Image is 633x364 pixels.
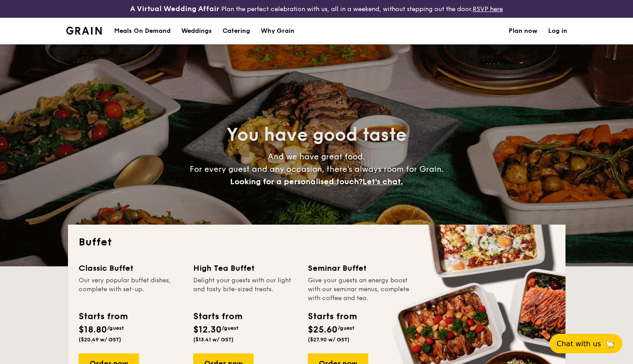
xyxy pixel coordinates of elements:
span: $18.80 [79,324,107,335]
div: Give your guests an energy boost with our seminar menus, complete with coffee and tea. [308,276,412,303]
a: Log in [548,18,567,44]
div: Starts from [308,310,356,323]
a: Logotype [66,27,102,35]
span: 🦙 [605,339,615,349]
div: Classic Buffet [79,262,183,274]
span: $25.60 [308,324,338,335]
h1: Catering [223,18,250,44]
div: Weddings [181,18,212,44]
div: Our very popular buffet dishes, complete with set-up. [79,276,183,303]
div: Starts from [79,310,127,323]
div: Delight your guests with our light and tasty bite-sized treats. [193,276,297,303]
h2: Buffet [79,235,555,249]
div: High Tea Buffet [193,262,297,274]
div: Meals On Demand [114,18,171,44]
span: And we have great food. For every guest and any occasion, there’s always room for Grain. [190,152,444,186]
span: /guest [222,325,239,331]
a: Weddings [176,18,217,44]
a: Meals On Demand [109,18,176,44]
span: ($20.49 w/ GST) [79,336,121,343]
span: /guest [107,325,124,331]
span: ($27.90 w/ GST) [308,336,350,343]
span: Looking for a personalised touch? [230,177,362,186]
h4: A Virtual Wedding Affair [130,4,219,14]
span: ($13.41 w/ GST) [193,336,234,343]
span: Let's chat. [362,177,403,186]
a: RSVP here [473,5,503,13]
a: Plan now [509,18,537,44]
span: $12.30 [193,324,222,335]
a: Why Grain [255,18,300,44]
button: Chat with us🦙 [549,334,622,353]
div: Seminar Buffet [308,262,412,274]
a: Catering [217,18,255,44]
img: Grain [66,27,102,35]
span: Chat with us [557,340,601,348]
div: Plan the perfect celebration with us, all in a weekend, without stepping out the door. [106,4,528,14]
div: Starts from [193,310,242,323]
span: You have good taste [227,124,406,146]
span: /guest [338,325,354,331]
div: Why Grain [261,18,295,44]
